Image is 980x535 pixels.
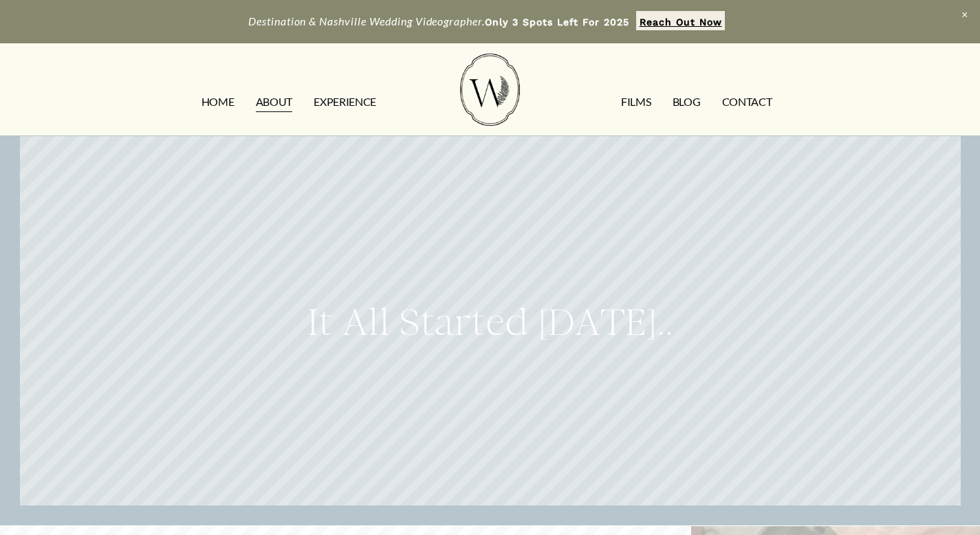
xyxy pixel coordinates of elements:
a: Blog [673,91,701,113]
img: Wild Fern Weddings [460,54,519,126]
a: HOME [202,91,235,113]
a: CONTACT [722,91,772,113]
a: EXPERIENCE [314,91,376,113]
a: FILMS [621,91,651,113]
h2: It All Started [DATE].. [39,298,941,347]
a: Reach Out Now [636,11,725,30]
a: ABOUT [256,91,292,113]
strong: Reach Out Now [640,17,722,28]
